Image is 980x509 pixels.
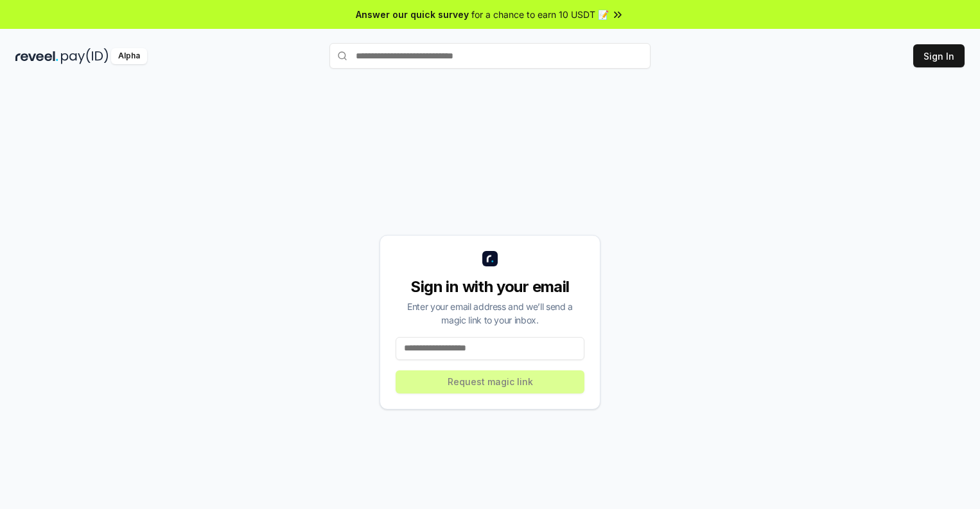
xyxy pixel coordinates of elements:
[111,48,147,64] div: Alpha
[61,48,109,64] img: pay_id
[356,8,469,21] span: Answer our quick survey
[482,251,498,266] img: logo_small
[15,48,58,64] img: reveel_dark
[396,300,584,327] div: Enter your email address and we’ll send a magic link to your inbox.
[396,277,584,297] div: Sign in with your email
[471,8,609,21] span: for a chance to earn 10 USDT 📝
[913,44,965,67] button: Sign In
